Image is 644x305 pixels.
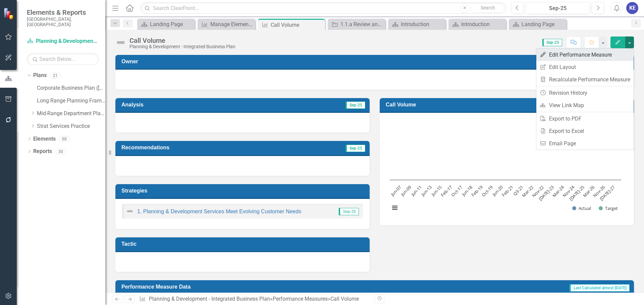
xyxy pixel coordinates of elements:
a: Planning & Development - Integrated Business Plan [27,37,99,45]
svg: Interactive chart [386,118,625,218]
h3: Analysis [121,101,248,108]
div: Introduction [401,20,444,28]
h3: Tactic [121,241,366,247]
h3: Owner [121,58,630,65]
text: Mar-26 [582,184,596,199]
div: Landing Page [150,20,193,28]
text: [DATE]-23 [537,184,555,202]
a: Plans [33,72,47,79]
a: Email Page [536,137,634,150]
a: Revision History [536,87,634,99]
img: Not Defined [115,37,126,48]
a: Planning & Development - Integrated Business Plan [149,296,270,302]
h3: Call Volume [386,101,630,108]
button: View chart menu, Chart [390,203,399,213]
text: Jun-20 [491,184,504,198]
div: 30 [55,149,66,154]
button: Show Actual [572,205,591,211]
text: Jun-11 [409,184,423,198]
a: 1. Planning & Development Services Meet Evolving Customer Needs [137,209,301,214]
div: » » [139,295,370,303]
text: Jun-13 [420,184,433,198]
button: Search [471,3,504,13]
text: Jun-07 [389,184,402,198]
div: Chart. Highcharts interactive chart. [386,118,627,218]
button: KE [626,2,638,14]
button: Sep-25 [526,2,590,14]
a: Manage Elements [199,20,254,28]
text: Jun-09 [399,184,413,198]
h3: Strategies [121,187,366,194]
div: 60 [59,136,70,142]
span: Sep-25 [345,101,365,109]
div: Manage Elements [210,20,254,28]
div: Sep-25 [528,4,588,12]
text: Mar-24 [551,184,566,199]
a: Landing Page [511,20,565,28]
img: Not Defined [126,207,134,215]
div: Introduction [461,20,504,28]
a: Introduction [390,20,444,28]
span: Elements & Reports [27,8,99,16]
span: Sep-25 [345,145,365,152]
text: Mar-22 [521,184,535,199]
input: Search ClearPoint... [141,2,506,14]
a: Introduction [450,20,504,28]
a: Corporate Business Plan ([DATE]-[DATE]) [37,84,105,92]
text: Jun-18 [460,184,474,198]
div: Call Volume [271,21,323,29]
a: Edit Performance Measure [536,49,634,61]
text: Feb-17 [440,184,453,198]
text: Jun-15 [430,184,443,198]
small: [GEOGRAPHIC_DATA], [GEOGRAPHIC_DATA] [27,16,99,27]
div: Landing Page [522,20,565,28]
span: Search [481,5,495,10]
span: Sep-25 [542,39,562,46]
h3: Recommendations [121,144,293,151]
text: Feb-21 [500,184,514,198]
a: Reports [33,148,52,155]
text: Nov-24 [561,184,576,199]
text: Feb-19 [470,184,484,198]
a: Performance Measures [273,296,328,302]
div: 1.1.a Review and document In-person customer service processes [340,20,384,28]
h3: Performance Measure Data [121,284,392,290]
a: View Link Map [536,99,634,111]
a: Elements [33,135,56,143]
a: Export to PDF [536,112,634,125]
span: Sep-25 [339,208,359,215]
img: ClearPoint Strategy [3,7,15,19]
text: [DATE]-27 [598,184,616,202]
text: Q3-21 [512,184,524,197]
a: Mid-Range Department Plans [37,110,105,118]
a: Strat Services Practice [37,123,105,130]
input: Search Below... [27,53,99,65]
a: Long Range Planning Framework [37,97,105,105]
text: Oct-17 [450,184,464,198]
a: Export to Excel [536,125,634,137]
a: 1.1.a Review and document In-person customer service processes [329,20,384,28]
button: Show Target [599,205,618,211]
text: Nov-26 [592,184,606,199]
span: Last Calculated almost [DATE] [570,284,630,292]
div: Planning & Development - Integrated Business Plan [129,44,235,49]
div: Call Volume [129,37,235,44]
text: Oct-19 [481,184,494,198]
a: Edit Layout [536,61,634,73]
div: Call Volume [330,296,359,302]
a: Recalculate Performance Measure [536,73,634,86]
text: [DATE]-25 [568,184,586,202]
a: Landing Page [139,20,193,28]
text: Nov-22 [531,184,545,199]
div: 21 [50,73,61,78]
